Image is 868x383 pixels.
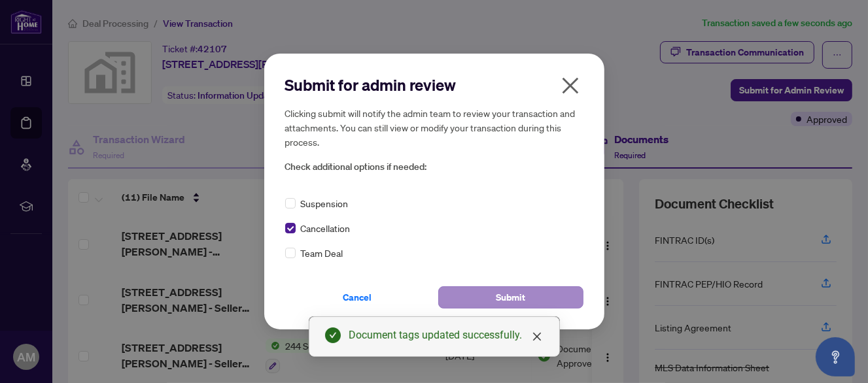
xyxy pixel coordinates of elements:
[438,286,583,308] button: Submit
[301,196,349,210] span: Suspension
[816,337,855,376] button: Open asap
[285,75,583,95] h2: Submit for admin review
[530,329,544,344] a: Close
[532,331,542,342] span: close
[349,327,544,343] div: Document tags updated successfully.
[301,246,343,260] span: Team Deal
[496,287,525,308] span: Submit
[343,287,372,308] span: Cancel
[285,106,583,149] h5: Clicking submit will notify the admin team to review your transaction and attachments. You can st...
[285,286,430,308] button: Cancel
[301,221,351,235] span: Cancellation
[325,327,341,343] span: check-circle
[285,159,583,175] span: Check additional options if needed:
[560,75,581,96] span: close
